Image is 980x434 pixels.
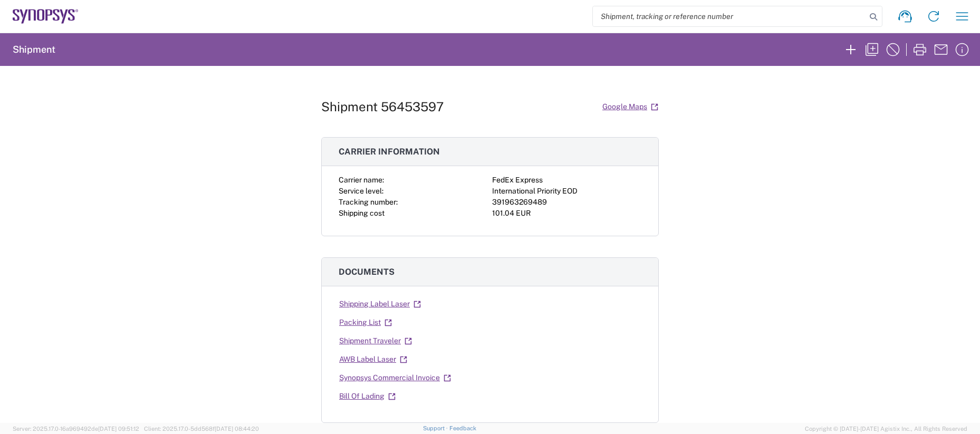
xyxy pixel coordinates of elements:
span: Carrier name: [339,176,384,184]
div: 101.04 EUR [492,208,641,219]
a: Bill Of Lading [339,387,396,406]
span: Carrier information [339,147,440,157]
input: Shipment, tracking or reference number [593,6,866,26]
a: Shipment Traveler [339,332,412,350]
h2: Shipment [13,43,55,56]
a: Google Maps [602,98,659,116]
span: Shipping cost [339,209,385,217]
span: [DATE] 08:44:20 [215,426,259,432]
a: Packing List [339,313,392,332]
a: Shipping Label Laser [339,295,421,313]
span: Documents [339,267,395,277]
span: Copyright © [DATE]-[DATE] Agistix Inc., All Rights Reserved [805,424,967,433]
div: FedEx Express [492,175,641,186]
h1: Shipment 56453597 [321,99,444,114]
span: Server: 2025.17.0-16a969492de [13,426,139,432]
span: Service level: [339,187,383,195]
span: Client: 2025.17.0-5dd568f [144,426,259,432]
a: AWB Label Laser [339,350,408,369]
span: Tracking number: [339,198,398,206]
div: 391963269489 [492,197,641,208]
span: [DATE] 09:51:12 [98,426,139,432]
a: Synopsys Commercial Invoice [339,369,451,387]
a: Support [423,425,449,431]
div: International Priority EOD [492,186,641,197]
a: Feedback [449,425,476,431]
